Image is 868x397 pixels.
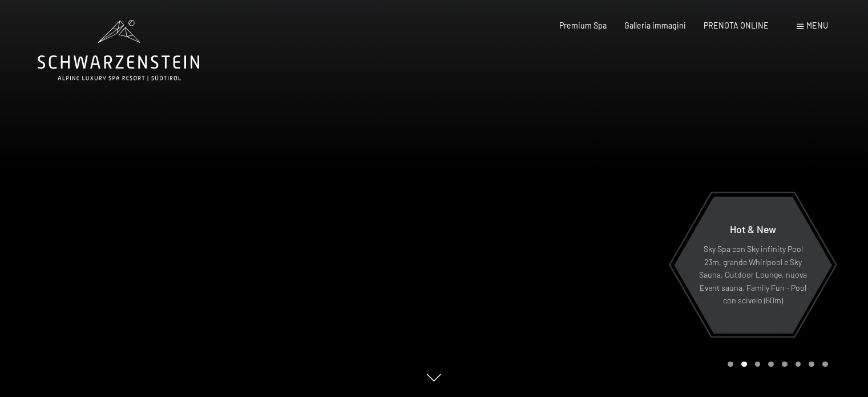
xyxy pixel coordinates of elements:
[730,223,776,235] span: Hot & New
[699,243,808,307] p: Sky Spa con Sky infinity Pool 23m, grande Whirlpool e Sky Sauna, Outdoor Lounge, nuova Event saun...
[624,21,686,30] a: Galleria immagini
[782,362,788,367] div: Carousel Page 5
[809,362,814,367] div: Carousel Page 7
[822,362,828,367] div: Carousel Page 8
[796,362,801,367] div: Carousel Page 6
[806,21,828,30] span: Menu
[724,362,827,367] div: Carousel Pagination
[741,362,747,367] div: Carousel Page 2 (Current Slide)
[704,21,769,30] a: PRENOTA ONLINE
[755,362,761,367] div: Carousel Page 3
[768,362,774,367] div: Carousel Page 4
[559,21,607,30] a: Premium Spa
[673,196,833,334] a: Hot & New Sky Spa con Sky infinity Pool 23m, grande Whirlpool e Sky Sauna, Outdoor Lounge, nuova ...
[728,362,733,367] div: Carousel Page 1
